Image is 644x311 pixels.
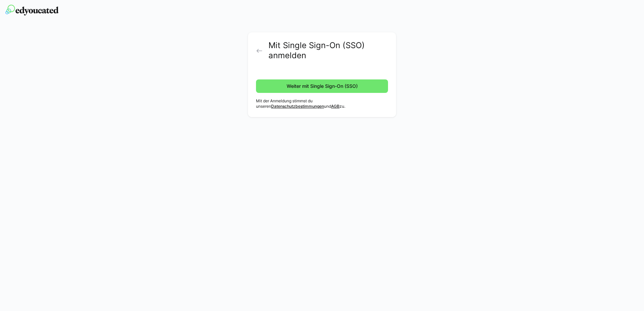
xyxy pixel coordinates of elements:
[271,104,324,109] a: Datenschutzbestimmungen
[268,40,388,61] h2: Mit Single Sign-On (SSO) anmelden
[256,98,388,109] p: Mit der Anmeldung stimmst du unseren und zu.
[331,104,340,109] a: AGB
[256,79,388,93] button: Weiter mit Single Sign-On (SSO)
[5,5,59,15] img: edyoucated
[286,83,359,90] span: Weiter mit Single Sign-On (SSO)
